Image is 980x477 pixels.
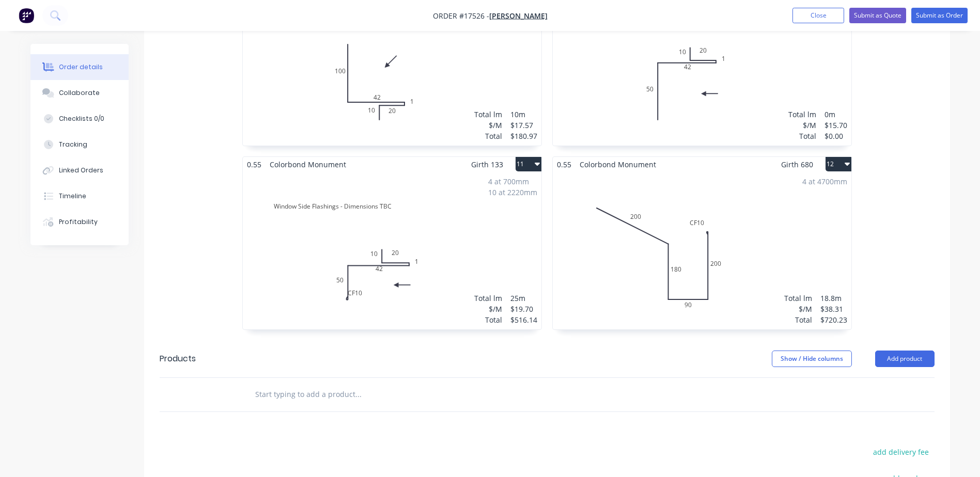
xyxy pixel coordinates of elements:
div: Profitability [59,217,98,227]
div: $0.00 [825,131,847,141]
div: Tracking [59,140,87,149]
span: Order #17526 - [433,11,489,21]
span: Girth 680 [781,157,813,172]
div: Total [474,131,502,141]
div: $/M [788,120,816,131]
div: $/M [474,120,502,131]
button: 12 [826,157,851,171]
div: $15.70 [825,120,847,131]
button: Add product [875,351,935,367]
div: $38.31 [820,304,847,314]
div: Checklists 0/0 [59,114,104,123]
div: $/M [784,304,812,314]
div: Total lm [784,293,812,304]
span: 0.55 [243,157,266,172]
button: Timeline [30,183,129,209]
button: Submit as Order [911,8,968,23]
div: Linked Orders [59,166,103,175]
div: 25m [510,293,537,304]
button: Linked Orders [30,157,129,183]
div: Total lm [788,109,816,120]
div: 4 at 4700mm [802,176,847,187]
div: 0m [825,109,847,120]
span: 0.55 [553,157,575,172]
div: Total lm [474,109,502,120]
div: $720.23 [820,314,847,325]
div: $19.70 [510,304,537,314]
input: Start typing to add a product... [255,384,461,405]
div: Total [474,314,502,325]
div: Total [784,314,812,325]
span: Colorbond Monument [575,157,660,172]
a: [PERSON_NAME] [489,11,548,21]
div: $180.97 [510,131,537,141]
div: Timeline [59,192,86,201]
button: Show / Hide columns [772,351,852,367]
button: Close [792,8,844,23]
div: $/M [474,304,502,314]
div: 020018090CF102004 at 4700mmTotal lm$/MTotal18.8m$38.31$720.23 [553,172,851,329]
button: Collaborate [30,80,129,106]
span: Girth 133 [471,157,503,172]
div: 4 at 700mm [488,176,537,187]
span: Colorbond Monument [266,157,350,172]
div: Order details [59,62,103,72]
div: 10m [510,109,537,120]
div: 10 at 2220mm [488,187,537,198]
button: Tracking [30,132,129,157]
button: 11 [516,157,541,171]
div: Total [788,131,816,141]
div: Products [160,353,196,365]
button: add delivery fee [868,445,935,459]
button: Checklists 0/0 [30,106,129,132]
div: Window Side Flashings - Dimensions TBCCF105042120104 at 700mm10 at 2220mmTotal lm$/MTotal25m$19.7... [243,172,541,329]
div: $516.14 [510,314,537,325]
button: Submit as Quote [849,8,906,23]
div: Total lm [474,293,502,304]
div: Collaborate [59,88,100,98]
div: $17.57 [510,120,537,131]
img: Factory [19,8,34,23]
button: Profitability [30,209,129,235]
button: Order details [30,54,129,80]
div: 18.8m [820,293,847,304]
